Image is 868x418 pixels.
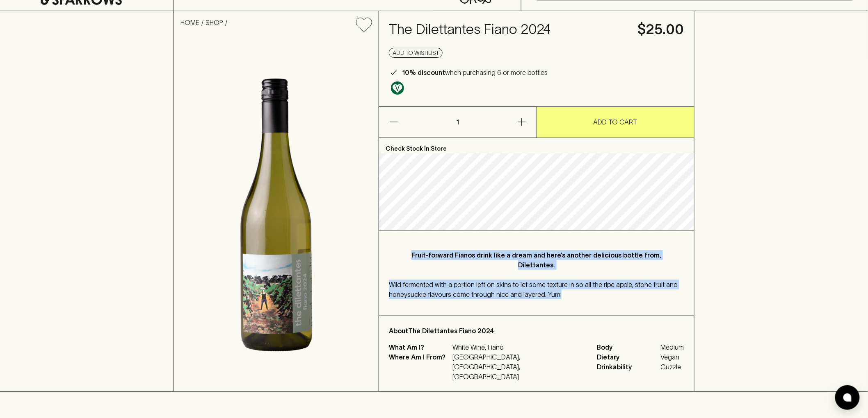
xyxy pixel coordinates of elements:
[389,326,684,336] p: About The Dilettantes Fiano 2024
[638,21,684,38] h4: $25.00
[597,342,659,352] span: Body
[389,79,406,97] a: Made without the use of any animal products.
[452,342,587,352] p: White Wine, Fiano
[402,69,445,76] b: 10% discount
[448,107,468,138] p: 1
[597,362,659,372] span: Drinkability
[353,14,375,35] button: Add to wishlist
[180,19,199,26] a: HOME
[661,342,684,352] span: Medium
[843,393,852,402] img: bubble-icon
[597,352,659,362] span: Dietary
[389,21,628,38] h4: The Dilettantes Fiano 2024
[379,138,694,154] p: Check Stock In Store
[452,352,587,382] p: [GEOGRAPHIC_DATA], [GEOGRAPHIC_DATA], [GEOGRAPHIC_DATA]
[594,117,637,127] p: ADD TO CART
[389,280,684,299] p: Wild fermented with a portion left on skins to let some texture in so all the ripe apple, stone f...
[402,68,548,77] p: when purchasing 6 or more bottles
[661,362,684,372] span: Guzzle
[206,19,223,26] a: SHOP
[405,250,668,270] p: Fruit-forward Fianos drink like a dream and here’s another delicious bottle from, Dilettantes.
[174,38,379,391] img: 40954.png
[391,81,404,95] img: Vegan
[389,342,450,352] p: What Am I?
[661,352,684,362] span: Vegan
[537,107,694,138] button: ADD TO CART
[389,48,443,58] button: Add to wishlist
[389,352,450,382] p: Where Am I From?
